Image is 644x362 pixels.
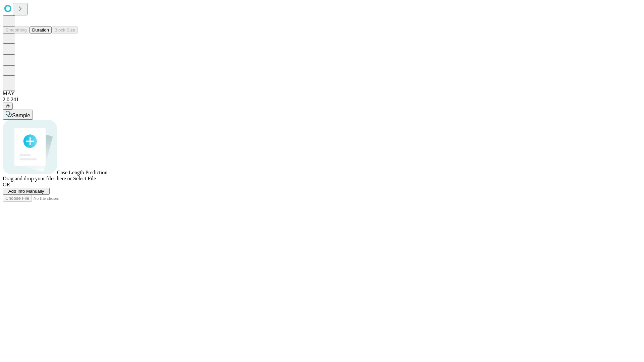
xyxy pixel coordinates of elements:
[52,26,78,34] button: Block Size
[8,189,44,194] span: Add Info Manually
[3,97,641,103] div: 2.0.241
[57,170,107,175] span: Case Length Prediction
[3,26,30,34] button: Smoothing
[12,113,30,118] span: Sample
[73,176,96,181] span: Select File
[3,176,72,181] span: Drag and drop your files here or
[5,104,10,109] span: @
[30,26,52,34] button: Duration
[3,110,33,120] button: Sample
[3,188,50,195] button: Add Info Manually
[3,90,641,97] div: MAY
[3,182,10,187] span: OR
[3,103,13,110] button: @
